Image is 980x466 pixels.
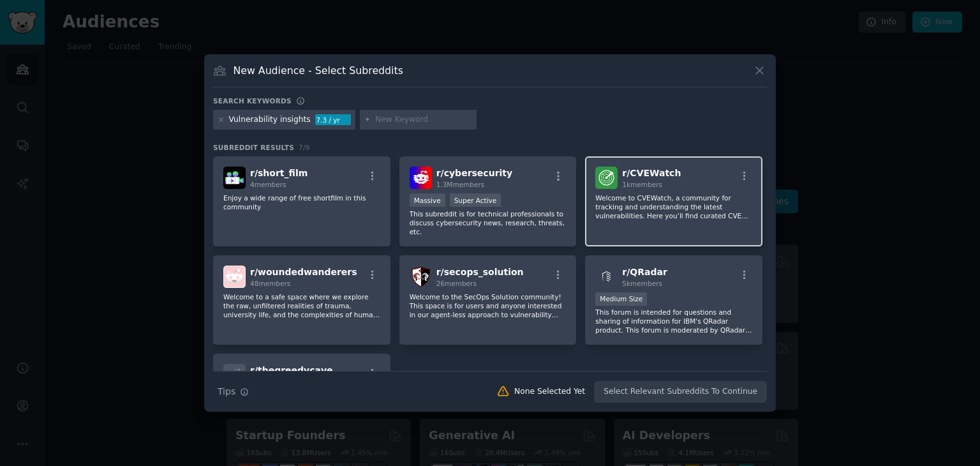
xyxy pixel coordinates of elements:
p: Enjoy a wide range of free shortfilm in this community [223,193,380,211]
span: 1.3M members [436,181,485,188]
span: r/ secops_solution [436,267,524,277]
p: This forum is intended for questions and sharing of information for IBM's QRadar product. This fo... [595,308,752,334]
span: r/ short_film [250,168,308,178]
img: short_film [223,167,246,189]
span: Tips [218,385,235,398]
p: Welcome to a safe space where we explore the raw, unfiltered realities of trauma, university life... [223,292,380,319]
span: r/ woundedwanderers [250,267,357,277]
button: Tips [213,380,253,403]
h3: Search keywords [213,96,292,105]
span: Subreddit Results [213,143,294,152]
span: r/ CVEWatch [622,168,681,178]
p: This subreddit is for technical professionals to discuss cybersecurity news, research, threats, etc. [410,209,567,236]
span: 5k members [622,280,662,287]
img: secops_solution [410,266,432,288]
span: r/ QRadar [622,267,667,277]
p: Welcome to CVEWatch, a community for tracking and understanding the latest vulnerabilities. Here ... [595,193,752,220]
img: CVEWatch [595,167,618,189]
img: cybersecurity [410,167,432,189]
h3: New Audience - Select Subreddits [234,64,403,77]
div: Vulnerability insights [229,114,311,126]
span: 1k members [622,181,662,188]
span: 4 members [250,181,286,188]
span: r/ thegreedycave [250,365,333,375]
img: woundedwanderers [223,266,246,288]
span: 7 / 9 [299,144,310,151]
div: 7.3 / yr [315,114,351,126]
input: New Keyword [375,114,472,126]
div: Super Active [450,193,501,207]
span: 48 members [250,280,290,287]
p: Welcome to the SecOps Solution community! This space is for users and anyone interested in our ag... [410,292,567,319]
div: Medium Size [595,292,647,306]
div: Massive [410,193,445,207]
span: 26 members [436,280,477,287]
img: QRadar [595,266,618,288]
span: r/ cybersecurity [436,168,513,178]
div: None Selected Yet [514,386,585,398]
